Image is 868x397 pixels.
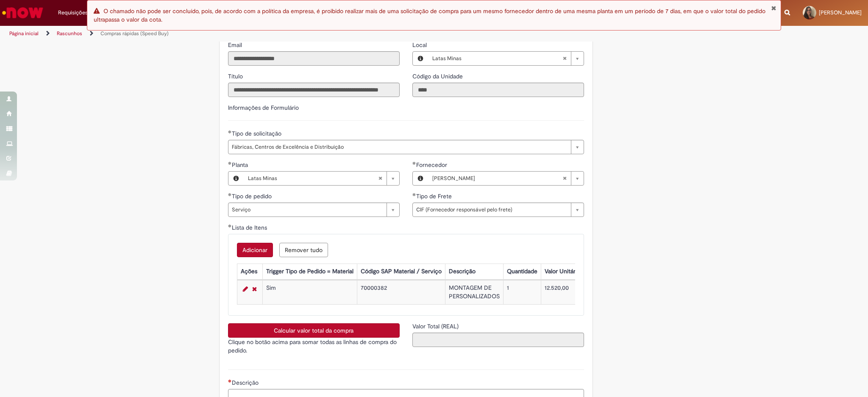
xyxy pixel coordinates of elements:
td: 1 [503,280,541,305]
td: 12.520,00 [541,280,584,305]
span: Somente leitura - Valor Total (REAL) [412,322,460,330]
span: Requisições [58,8,88,17]
span: Serviço [232,203,382,217]
abbr: Limpar campo Fornecedor [558,172,571,185]
img: ServiceNow [1,4,45,21]
span: Local [412,41,428,49]
label: Somente leitura - Email [228,41,244,49]
span: Necessários [228,379,232,383]
button: Fechar Notificação [771,5,776,11]
th: Ações [237,264,262,280]
span: Fábricas, Centros de Excelência e Distribuição [232,140,567,154]
a: Latas MinasLimpar campo Planta [244,172,399,185]
span: Descrição [232,379,260,386]
button: Planta, Visualizar este registro Latas Minas [228,172,244,185]
input: Código da Unidade [412,83,584,97]
a: Editar Linha 1 [241,284,250,294]
span: [PERSON_NAME] [819,9,862,16]
a: Página inicial [9,30,39,37]
th: Código SAP Material / Serviço [357,264,445,280]
button: Local, Visualizar este registro Latas Minas [413,52,428,65]
a: [PERSON_NAME]Limpar campo Fornecedor [428,172,584,185]
span: Fornecedor , IGO INACIO RODRIGUES FERNANDES [416,161,449,169]
label: Somente leitura - Código da Unidade [412,72,465,81]
span: Tipo de pedido [232,192,273,200]
label: Informações de Formulário [228,104,299,111]
td: MONTAGEM DE PERSONALIZADOS [445,280,503,305]
span: Obrigatório Preenchido [228,224,232,228]
a: Latas MinasLimpar campo Local [428,52,584,65]
span: O chamado não pode ser concluído, pois, de acordo com a política da empresa, é proibido realizar ... [94,7,765,23]
span: Lista de Itens [232,224,269,231]
span: Obrigatório Preenchido [412,161,416,165]
p: Clique no botão acima para somar todas as linhas de compra do pedido. [228,338,400,355]
input: Email [228,51,400,66]
span: Latas Minas [432,52,562,65]
a: Compras rápidas (Speed Buy) [100,30,169,37]
button: Calcular valor total da compra [228,323,400,338]
span: Latas Minas [248,172,378,185]
abbr: Limpar campo Local [558,52,571,65]
button: Fornecedor , Visualizar este registro IGO INACIO RODRIGUES FERNANDES [413,172,428,185]
span: Tipo de solicitação [232,130,283,137]
th: Quantidade [503,264,541,280]
a: Remover linha 1 [250,284,259,294]
input: Título [228,83,400,97]
input: Valor Total (REAL) [412,333,584,347]
span: Obrigatório Preenchido [412,193,416,196]
span: [PERSON_NAME] [432,172,562,185]
th: Valor Unitário [541,264,584,280]
span: Obrigatório Preenchido [228,193,232,196]
td: Sim [262,280,357,305]
button: Add a row for Lista de Itens [237,243,273,257]
label: Somente leitura - Título [228,72,245,81]
ul: Trilhas de página [6,26,572,42]
span: Somente leitura - Código da Unidade [412,72,465,80]
span: Tipo de Frete [416,192,453,200]
th: Trigger Tipo de Pedido = Material [262,264,357,280]
span: Planta, Latas Minas [232,161,250,169]
abbr: Limpar campo Planta [374,172,387,185]
button: Remove all rows for Lista de Itens [279,243,328,257]
a: Rascunhos [57,30,82,37]
span: Obrigatório Preenchido [228,161,232,165]
span: Obrigatório Preenchido [228,130,232,133]
th: Descrição [445,264,503,280]
span: CIF (Fornecedor responsável pelo frete) [416,203,567,217]
span: Somente leitura - Título [228,72,245,80]
td: 70000382 [357,280,445,305]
